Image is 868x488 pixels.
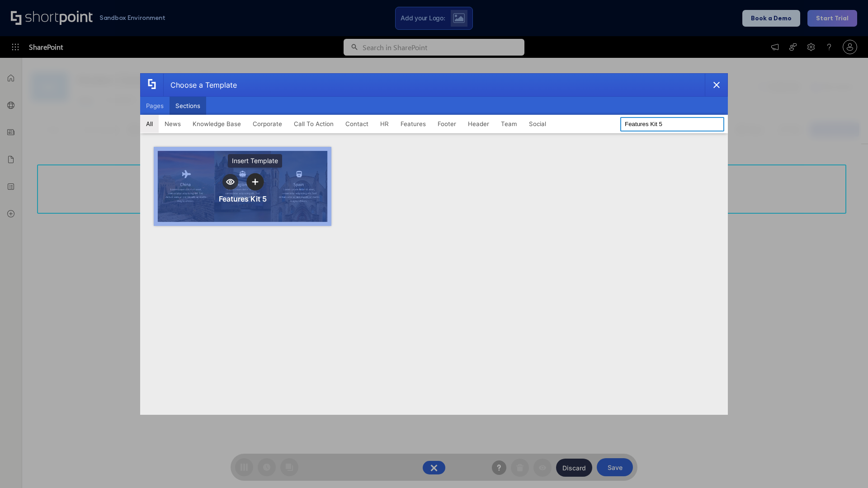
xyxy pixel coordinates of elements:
[432,115,462,133] button: Footer
[823,445,868,488] iframe: Chat Widget
[163,74,237,96] div: Choose a Template
[247,115,288,133] button: Corporate
[495,115,523,133] button: Team
[462,115,495,133] button: Header
[620,117,724,131] input: Search
[340,115,374,133] button: Contact
[219,194,267,203] div: Features Kit 5
[140,73,728,415] div: template selector
[374,115,395,133] button: HR
[523,115,552,133] button: Social
[395,115,432,133] button: Features
[288,115,340,133] button: Call To Action
[187,115,247,133] button: Knowledge Base
[159,115,187,133] button: News
[140,115,159,133] button: All
[140,97,170,115] button: Pages
[170,97,206,115] button: Sections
